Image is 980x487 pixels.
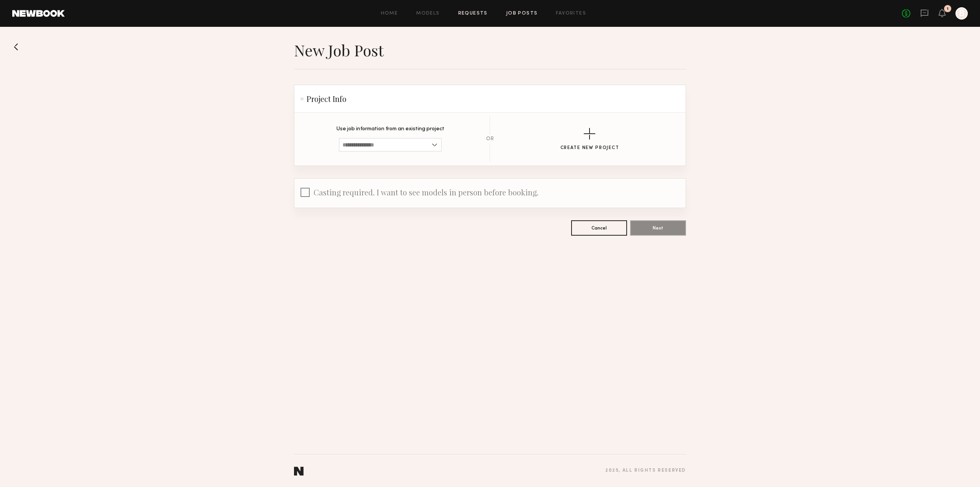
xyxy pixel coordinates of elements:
div: 1 [947,7,949,11]
button: Next [630,220,686,236]
p: Use job information from an existing project [336,126,444,132]
a: Favorites [556,11,586,16]
span: Casting required. I want to see models in person before booking. [314,187,539,197]
button: Create New Project [560,128,619,151]
a: Requests [458,11,488,16]
div: OR [486,136,494,142]
div: 2025 , all rights reserved [605,468,686,473]
h2: Project Info [301,94,346,103]
h1: New Job Post [294,41,384,60]
a: B [955,7,968,20]
a: Models [416,11,439,16]
div: Create New Project [560,146,619,151]
button: Cancel [571,220,627,236]
a: Home [381,11,398,16]
a: Job Posts [506,11,538,16]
